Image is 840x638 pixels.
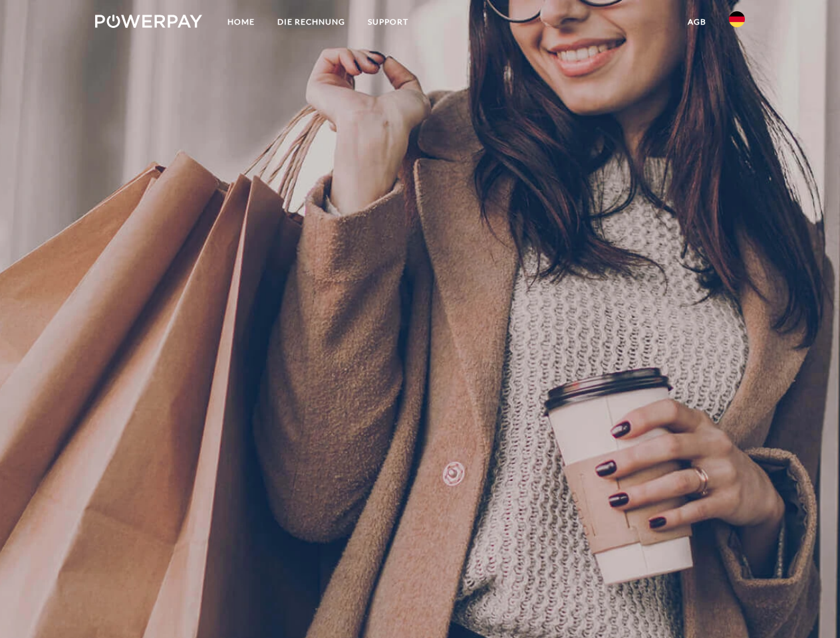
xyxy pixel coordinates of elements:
[266,10,356,34] a: DIE RECHNUNG
[216,10,266,34] a: Home
[95,15,202,28] img: logo-powerpay-white.svg
[729,11,745,27] img: de
[676,10,718,34] a: agb
[356,10,420,34] a: SUPPORT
